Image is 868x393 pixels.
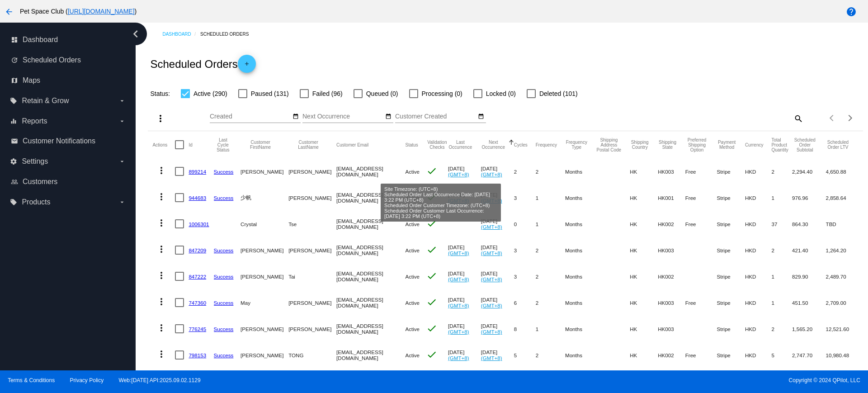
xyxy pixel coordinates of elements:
[481,250,502,256] a: (GMT+8)
[536,342,565,368] mat-cell: 2
[189,300,206,306] a: 747360
[288,237,336,263] mat-cell: [PERSON_NAME]
[514,211,536,237] mat-cell: 0
[481,224,502,230] a: (GMT+8)
[426,244,437,255] mat-icon: check
[823,109,841,127] button: Previous page
[11,73,126,88] a: map Maps
[8,377,55,384] a: Terms & Conditions
[241,185,288,211] mat-cell: 少帆
[514,342,536,368] mat-cell: 5
[241,140,280,150] button: Change sorting for CustomerFirstName
[405,352,420,358] span: Active
[4,6,14,17] mat-icon: arrow_back
[336,263,405,289] mat-cell: [EMAIL_ADDRESS][DOMAIN_NAME]
[214,137,233,152] button: Change sorting for LastProcessingCycleId
[481,237,514,263] mat-cell: [DATE]
[156,296,167,307] mat-icon: more_vert
[241,158,288,185] mat-cell: [PERSON_NAME]
[658,211,685,237] mat-cell: HK002
[214,326,234,332] a: Success
[536,316,565,342] mat-cell: 1
[792,289,826,316] mat-cell: 451.50
[745,316,772,342] mat-cell: HKD
[366,88,398,99] span: Queued (0)
[426,323,437,334] mat-icon: check
[481,342,514,368] mat-cell: [DATE]
[426,349,437,360] mat-icon: check
[288,185,336,211] mat-cell: [PERSON_NAME]
[11,178,18,185] i: people_outline
[630,316,658,342] mat-cell: HK
[745,263,772,289] mat-cell: HKD
[658,140,677,150] button: Change sorting for ShippingState
[23,137,95,145] span: Customer Notifications
[448,198,469,204] a: (GMT+8)
[336,185,405,211] mat-cell: [EMAIL_ADDRESS][DOMAIN_NAME]
[214,169,234,175] a: Success
[156,244,167,255] mat-icon: more_vert
[214,352,234,358] a: Success
[251,88,289,99] span: Paused (131)
[10,97,17,104] i: local_offer
[630,237,658,263] mat-cell: HK
[241,289,288,316] mat-cell: May
[514,237,536,263] mat-cell: 3
[214,300,234,306] a: Success
[514,289,536,316] mat-cell: 6
[448,329,469,335] a: (GMT+8)
[826,316,859,342] mat-cell: 12,521.60
[10,199,17,206] i: local_offer
[481,211,514,237] mat-cell: [DATE]
[448,316,481,342] mat-cell: [DATE]
[771,289,792,316] mat-cell: 1
[486,88,516,99] span: Locked (0)
[685,158,717,185] mat-cell: Free
[536,263,565,289] mat-cell: 2
[156,191,167,202] mat-icon: more_vert
[630,211,658,237] mat-cell: HK
[405,142,418,147] button: Change sorting for Status
[536,158,565,185] mat-cell: 2
[405,169,420,175] span: Active
[405,221,420,227] span: Active
[128,27,143,41] i: chevron_left
[565,185,596,211] mat-cell: Months
[448,355,469,361] a: (GMT+8)
[565,237,596,263] mat-cell: Months
[448,237,481,263] mat-cell: [DATE]
[685,137,709,152] button: Change sorting for PreferredShippingOption
[150,90,170,97] span: Status:
[565,263,596,289] mat-cell: Months
[514,142,528,147] button: Change sorting for Cycles
[481,329,502,335] a: (GMT+8)
[288,342,336,368] mat-cell: TONG
[448,250,469,256] a: (GMT+8)
[189,274,206,279] a: 847222
[771,237,792,263] mat-cell: 2
[771,131,792,158] mat-header-cell: Total Product Quantity
[826,185,859,211] mat-cell: 2,858.64
[20,8,137,15] span: Pet Space Club ( )
[405,300,420,306] span: Active
[241,263,288,289] mat-cell: [PERSON_NAME]
[312,88,343,99] span: Failed (96)
[841,109,859,127] button: Next page
[481,198,502,204] a: (GMT+8)
[336,142,368,147] button: Change sorting for CustomerEmail
[771,263,792,289] mat-cell: 1
[481,355,502,361] a: (GMT+8)
[448,140,473,150] button: Change sorting for LastOccurrenceUtc
[745,185,772,211] mat-cell: HKD
[771,342,792,368] mat-cell: 5
[792,158,826,185] mat-cell: 2,294.40
[745,342,772,368] mat-cell: HKD
[793,111,803,125] mat-icon: search
[539,88,578,99] span: Deleted (101)
[426,297,437,308] mat-icon: check
[336,158,405,185] mat-cell: [EMAIL_ADDRESS][DOMAIN_NAME]
[11,137,18,145] i: email
[448,263,481,289] mat-cell: [DATE]
[11,57,18,64] i: update
[336,237,405,263] mat-cell: [EMAIL_ADDRESS][DOMAIN_NAME]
